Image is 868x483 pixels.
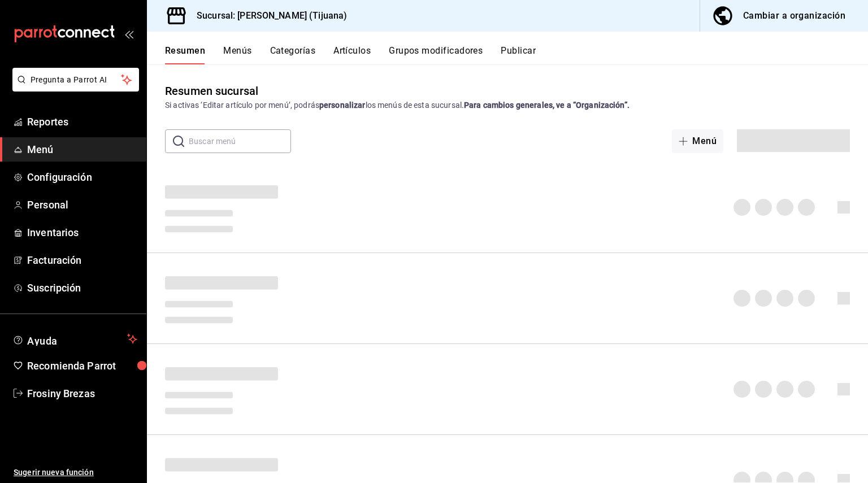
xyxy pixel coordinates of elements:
[319,101,366,110] strong: personalizar
[333,45,371,64] button: Artículos
[27,253,137,268] span: Facturación
[389,45,483,64] button: Grupos modificadores
[27,197,137,212] span: Personal
[27,114,137,129] span: Reportes
[27,386,137,401] span: Frosiny Brezas
[27,280,137,295] span: Suscripción
[501,45,536,64] button: Publicar
[270,45,316,64] button: Categorías
[124,29,133,38] button: open_drawer_menu
[165,45,205,64] button: Resumen
[27,358,137,373] span: Recomienda Parrot
[12,68,139,92] button: Pregunta a Parrot AI
[165,82,258,99] div: Resumen sucursal
[743,8,845,24] div: Cambiar a organización
[14,467,137,478] span: Sugerir nueva función
[165,99,850,111] div: Si activas ‘Editar artículo por menú’, podrás los menús de esta sucursal.
[188,9,347,23] h3: Sucursal: [PERSON_NAME] (Tijuana)
[464,101,630,110] strong: Para cambios generales, ve a “Organización”.
[31,74,121,86] span: Pregunta a Parrot AI
[672,129,723,153] button: Menú
[27,225,137,240] span: Inventarios
[165,45,868,64] div: navigation tabs
[27,332,123,346] span: Ayuda
[27,169,137,185] span: Configuración
[8,82,139,94] a: Pregunta a Parrot AI
[223,45,251,64] button: Menús
[27,142,137,157] span: Menú
[189,130,291,153] input: Buscar menú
